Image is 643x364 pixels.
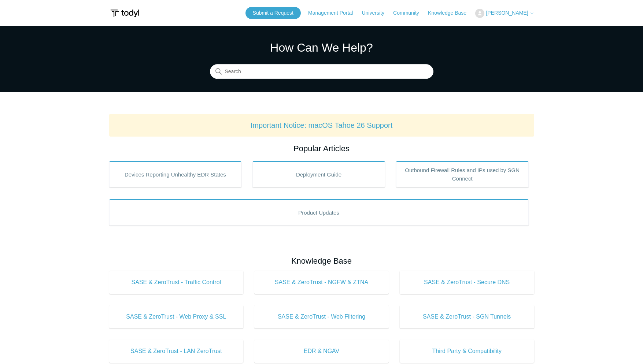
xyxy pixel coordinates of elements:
input: Search [210,64,433,79]
span: SASE & ZeroTrust - Secure DNS [411,278,523,287]
a: Outbound Firewall Rules and IPs used by SGN Connect [396,161,529,187]
h2: Popular Articles [109,142,534,155]
a: SASE & ZeroTrust - Web Proxy & SSL [109,305,244,328]
a: Community [393,9,426,17]
a: EDR & NGAV [254,339,389,363]
a: Product Updates [109,199,529,226]
span: Third Party & Compatibility [411,347,523,356]
a: Submit a Request [245,7,301,19]
a: Devices Reporting Unhealthy EDR States [109,161,242,187]
span: EDR & NGAV [265,347,378,356]
a: Important Notice: macOS Tahoe 26 Support [251,121,393,129]
a: Third Party & Compatibility [400,339,534,363]
a: Management Portal [308,9,360,17]
button: [PERSON_NAME] [475,9,534,18]
a: SASE & ZeroTrust - NGFW & ZTNA [254,271,389,294]
a: SASE & ZeroTrust - Traffic Control [109,271,244,294]
span: SASE & ZeroTrust - SGN Tunnels [411,312,523,321]
a: Deployment Guide [252,161,385,187]
span: SASE & ZeroTrust - NGFW & ZTNA [265,278,378,287]
a: SASE & ZeroTrust - Secure DNS [400,271,534,294]
a: University [362,9,391,17]
h2: Knowledge Base [109,255,534,267]
a: Knowledge Base [428,9,474,17]
span: SASE & ZeroTrust - Web Proxy & SSL [120,312,233,321]
span: [PERSON_NAME] [486,10,528,16]
span: SASE & ZeroTrust - LAN ZeroTrust [120,347,233,356]
h1: How Can We Help? [210,39,433,56]
img: Todyl Support Center Help Center home page [109,7,140,20]
a: SASE & ZeroTrust - SGN Tunnels [400,305,534,328]
a: SASE & ZeroTrust - LAN ZeroTrust [109,339,244,363]
span: SASE & ZeroTrust - Web Filtering [265,312,378,321]
a: SASE & ZeroTrust - Web Filtering [254,305,389,328]
span: SASE & ZeroTrust - Traffic Control [120,278,233,287]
